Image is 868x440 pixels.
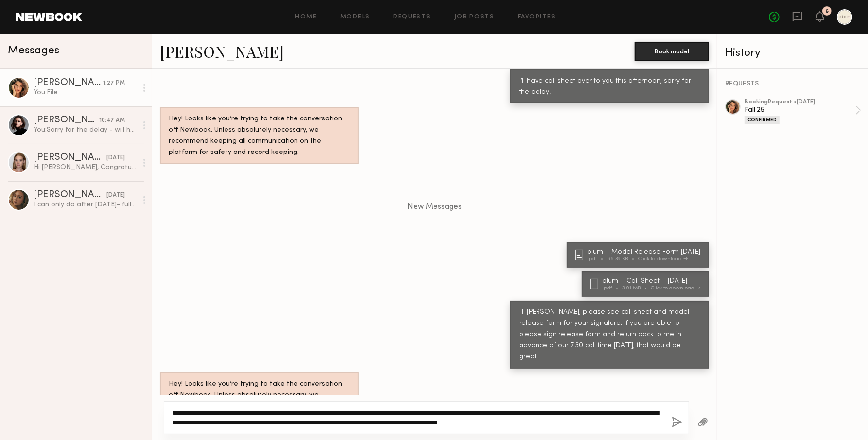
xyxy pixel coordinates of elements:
[587,249,703,255] div: plum _ Model Release Form [DATE]
[34,163,137,172] div: Hi [PERSON_NAME], Congratulations on launching your brand! I’d love to shoot with you this weeken...
[638,256,688,262] div: Click to download
[34,125,137,135] div: You: Sorry for the delay - will have it to you by this afternoon!
[745,99,855,105] div: booking Request • [DATE]
[725,81,861,87] div: REQUESTS
[575,249,703,262] a: plum _ Model Release Form [DATE].pdf66.39 KBClick to download
[635,42,709,61] button: Book model
[745,105,855,115] div: Fall 25
[8,45,59,56] span: Messages
[34,200,137,209] div: I can only do after [DATE]- fully available starting [DATE]!
[745,116,780,124] div: Confirmed
[340,14,370,20] a: Models
[103,79,125,88] div: 1:27 PM
[106,191,125,200] div: [DATE]
[519,307,700,363] div: Hi [PERSON_NAME], please see call sheet and model release form for your signature. If you are abl...
[295,14,317,20] a: Home
[602,278,703,285] div: plum _ Call Sheet _ [DATE]
[34,190,106,200] div: [PERSON_NAME]
[587,256,607,262] div: .pdf
[160,41,284,62] a: [PERSON_NAME]
[34,153,106,163] div: [PERSON_NAME]
[99,116,125,125] div: 10:47 AM
[34,78,103,88] div: [PERSON_NAME]
[34,116,99,125] div: [PERSON_NAME]
[106,153,125,163] div: [DATE]
[394,14,431,20] a: Requests
[34,88,137,97] div: You: File
[454,14,495,20] a: Job Posts
[725,48,861,59] div: History
[825,9,829,14] div: 6
[635,47,709,55] a: Book model
[745,99,861,124] a: bookingRequest •[DATE]Fall 25Confirmed
[519,76,700,98] div: I’ll have call sheet over to you this afternoon, sorry for the delay!
[590,278,703,291] a: plum _ Call Sheet _ [DATE].pdf3.01 MBClick to download
[407,203,462,211] span: New Messages
[651,286,700,291] div: Click to download
[607,256,638,262] div: 66.39 KB
[169,379,350,423] div: Hey! Looks like you’re trying to take the conversation off Newbook. Unless absolutely necessary, ...
[169,114,350,158] div: Hey! Looks like you’re trying to take the conversation off Newbook. Unless absolutely necessary, ...
[518,14,556,20] a: Favorites
[622,286,651,291] div: 3.01 MB
[602,286,622,291] div: .pdf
